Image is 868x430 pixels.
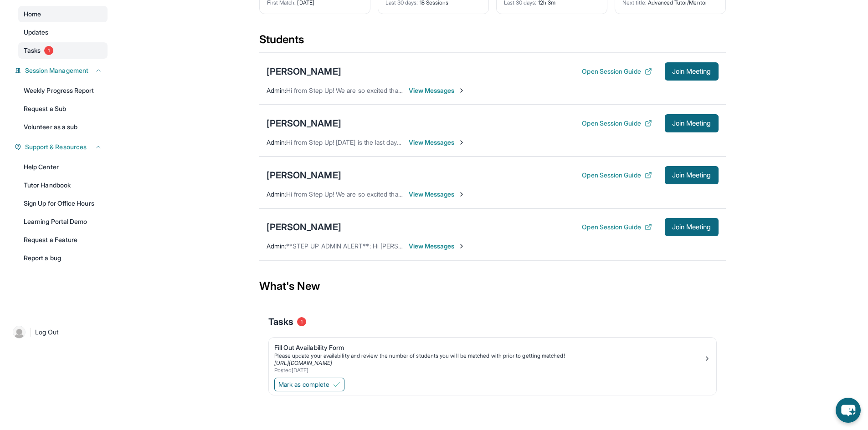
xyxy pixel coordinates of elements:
[458,243,465,250] img: Chevron-Right
[21,66,102,75] button: Session Management
[458,139,465,146] img: Chevron-Right
[582,171,652,180] button: Open Session Guide
[18,232,108,248] a: Request a Feature
[409,86,466,95] span: View Messages
[409,242,466,251] span: View Messages
[665,218,719,236] button: Join Meeting
[259,266,726,306] div: What's New
[582,223,652,232] button: Open Session Guide
[274,367,704,374] div: Posted [DATE]
[665,62,719,81] button: Join Meeting
[409,138,466,147] span: View Messages
[582,119,652,128] button: Open Session Guide
[665,114,719,132] button: Join Meeting
[259,32,726,52] div: Students
[672,121,711,126] span: Join Meeting
[269,338,716,376] a: Fill Out Availability FormPlease update your availability and review the number of students you w...
[267,138,286,146] span: Admin :
[21,142,102,152] button: Support & Resources
[35,328,59,337] span: Log Out
[13,326,26,339] img: user-img
[267,117,341,130] div: [PERSON_NAME]
[24,28,49,37] span: Updates
[268,315,293,328] span: Tasks
[297,317,306,326] span: 1
[458,191,465,198] img: Chevron-Right
[274,343,704,352] div: Fill Out Availability Form
[274,359,332,366] a: [URL][DOMAIN_NAME]
[267,190,286,198] span: Admin :
[836,398,861,423] button: chat-button
[274,352,704,359] div: Please update your availability and review the number of students you will be matched with prior ...
[25,66,88,75] span: Session Management
[672,224,711,230] span: Join Meeting
[18,119,108,135] a: Volunteer as a sub
[672,69,711,74] span: Join Meeting
[672,172,711,178] span: Join Meeting
[18,213,108,230] a: Learning Portal Demo
[274,378,344,391] button: Mark as complete
[18,250,108,266] a: Report a bug
[25,142,87,152] span: Support & Resources
[18,159,108,175] a: Help Center
[267,65,341,78] div: [PERSON_NAME]
[582,67,652,76] button: Open Session Guide
[267,86,286,94] span: Admin :
[24,46,41,55] span: Tasks
[29,327,31,338] span: |
[18,6,108,22] a: Home
[267,242,286,250] span: Admin :
[333,381,340,388] img: Mark as complete
[278,380,329,389] span: Mark as complete
[267,221,341,233] div: [PERSON_NAME]
[267,169,341,182] div: [PERSON_NAME]
[18,195,108,212] a: Sign Up for Office Hours
[9,322,108,342] a: |Log Out
[18,82,108,99] a: Weekly Progress Report
[458,87,465,94] img: Chevron-Right
[18,24,108,40] a: Updates
[18,177,108,193] a: Tutor Handbook
[18,42,108,59] a: Tasks1
[409,190,466,199] span: View Messages
[18,101,108,117] a: Request a Sub
[44,46,53,55] span: 1
[665,166,719,184] button: Join Meeting
[24,10,41,19] span: Home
